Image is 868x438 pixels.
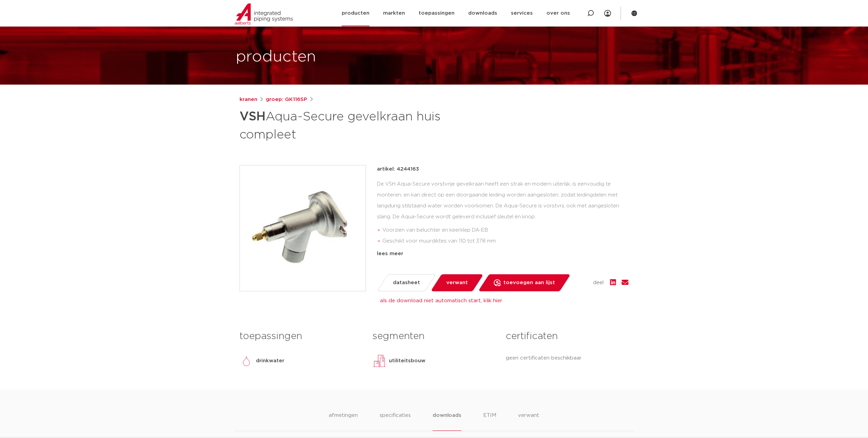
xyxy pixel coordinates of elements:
li: Voorzien van beluchter en keerklep DA-EB [382,225,628,236]
h3: toepassingen [240,330,362,343]
span: toevoegen aan lijst [503,277,555,288]
div: lees meer [377,250,628,258]
h1: Aqua-Secure gevelkraan huis compleet [240,106,496,143]
a: verwant [431,274,484,291]
p: drinkwater [256,357,284,365]
a: datasheet [377,274,436,291]
img: drinkwater [240,354,253,368]
div: De VSH Aqua-Secure vorstvrije gevelkraan heeft een strak en modern uiterlijk, is eenvoudig te mon... [377,179,628,247]
strong: VSH [240,111,266,123]
img: Product Image for VSH Aqua-Secure gevelkraan huis compleet [240,165,366,291]
li: Geschikt voor muurdiktes van 110 tot 378 mm [382,236,628,247]
a: kranen [240,96,257,104]
a: groep: GK116SP [266,96,307,104]
li: verwant [518,411,539,431]
li: downloads [433,411,461,431]
li: afmetingen [329,411,358,431]
img: utiliteitsbouw [372,354,386,368]
span: datasheet [393,277,420,288]
span: deel: [593,279,605,287]
li: specificaties [380,411,411,431]
h3: certificaten [506,330,628,343]
p: utiliteitsbouw [389,357,425,365]
span: verwant [446,277,468,288]
p: geen certificaten beschikbaar [506,354,628,362]
a: als de download niet automatisch start, klik hier [380,298,502,303]
h1: producten [236,46,316,68]
p: artikel: 4244163 [377,165,419,173]
li: ETIM [483,411,496,431]
h3: segmenten [372,330,495,343]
